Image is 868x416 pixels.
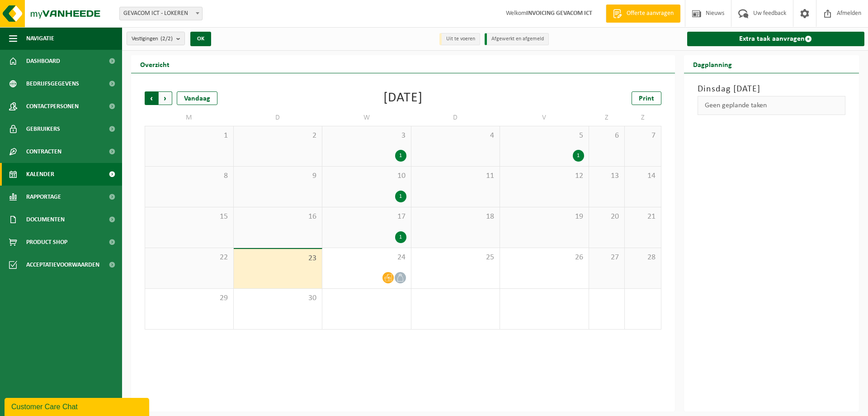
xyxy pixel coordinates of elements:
span: 5 [505,131,584,141]
span: GEVACOM ICT - LOKEREN [120,7,202,20]
div: 1 [573,150,584,162]
span: Product Shop [26,231,67,253]
span: 7 [629,131,656,141]
span: 2 [238,131,318,141]
span: 1 [150,131,229,141]
span: Rapportage [26,186,61,208]
h2: Dagplanning [684,55,741,73]
span: 14 [629,171,656,181]
div: [DATE] [383,91,423,105]
button: Vestigingen(2/2) [127,32,185,45]
span: 11 [416,171,495,181]
td: D [234,110,323,126]
span: 30 [238,293,318,303]
span: 21 [629,212,656,222]
span: Navigatie [26,27,54,50]
span: 6 [594,131,620,141]
h2: Overzicht [131,55,179,73]
div: Geen geplande taken [698,96,846,115]
td: Z [589,110,625,126]
span: 18 [416,212,495,222]
td: V [500,110,589,126]
td: M [145,110,234,126]
span: Contactpersonen [26,95,79,118]
span: Kalender [26,163,54,186]
h3: Dinsdag [DATE] [698,82,846,96]
span: Print [639,95,654,102]
span: GEVACOM ICT - LOKEREN [119,7,203,20]
span: 9 [238,171,318,181]
span: 15 [150,212,229,222]
span: Vestigingen [132,32,173,46]
span: 12 [505,171,584,181]
span: Documenten [26,208,65,231]
span: Dashboard [26,50,60,72]
span: 8 [150,171,229,181]
span: 13 [594,171,620,181]
td: D [411,110,500,126]
span: Bedrijfsgegevens [26,72,79,95]
a: Print [632,91,661,105]
count: (2/2) [160,36,173,42]
span: Volgende [159,91,172,105]
li: Uit te voeren [439,33,480,45]
span: Gebruikers [26,118,60,140]
a: Offerte aanvragen [606,5,680,23]
span: Contracten [26,140,61,163]
span: 24 [327,253,406,263]
div: Vandaag [177,91,217,105]
button: OK [190,32,211,46]
li: Afgewerkt en afgemeld [485,33,549,45]
span: 17 [327,212,406,222]
span: 3 [327,131,406,141]
a: Extra taak aanvragen [687,32,865,46]
span: 27 [594,253,620,263]
span: 26 [505,253,584,263]
span: 16 [238,212,318,222]
td: Z [625,110,661,126]
span: 10 [327,171,406,181]
span: 23 [238,253,318,263]
iframe: chat widget [5,396,151,416]
span: 4 [416,131,495,141]
td: W [322,110,411,126]
div: 1 [395,150,406,162]
strong: INVOICING GEVACOM ICT [526,10,592,17]
span: 28 [629,253,656,263]
div: 1 [395,231,406,243]
span: 22 [150,253,229,263]
span: Acceptatievoorwaarden [26,253,99,276]
span: 19 [505,212,584,222]
span: Vorige [145,91,158,105]
div: 1 [395,191,406,202]
span: 20 [594,212,620,222]
span: 29 [150,293,229,303]
span: 25 [416,253,495,263]
span: Offerte aanvragen [624,9,676,18]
